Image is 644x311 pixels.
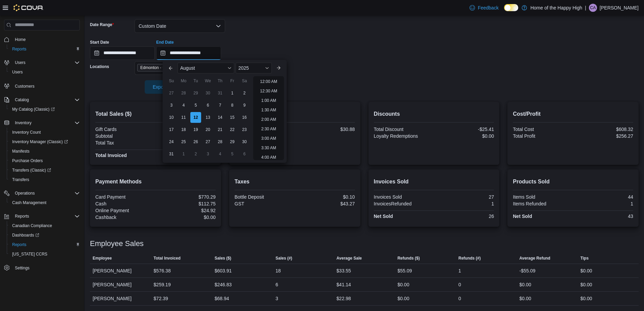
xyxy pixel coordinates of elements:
a: Canadian Compliance [9,222,55,230]
div: Total Tax [95,140,154,146]
div: $22.98 [336,294,351,303]
p: [PERSON_NAME] [600,4,639,12]
strong: Total Invoiced [95,153,127,158]
div: Online Payment [95,208,154,213]
div: day-3 [202,149,213,159]
div: day-13 [202,112,213,123]
span: Cash Management [9,199,80,207]
div: Mo [178,75,189,86]
span: Customers [12,82,80,90]
div: 27 [435,194,494,200]
p: | [585,4,586,12]
h3: Employee Sales [90,240,144,248]
button: Reports [12,212,32,220]
div: $603.91 [215,267,232,275]
span: Feedback [478,4,498,11]
div: $72.39 [153,294,168,303]
div: [PERSON_NAME] [90,278,151,291]
button: Export [145,80,183,94]
span: Edmonton - Orchards Gate - Fire & Flower [140,64,193,71]
div: $33.55 [336,267,351,275]
nav: Complex example [4,32,80,290]
div: $24.92 [157,208,216,213]
li: 2:30 AM [259,125,279,133]
span: Canadian Compliance [9,222,80,230]
h2: Cost/Profit [513,110,633,118]
a: Dashboards [9,231,42,239]
span: [US_STATE] CCRS [12,251,47,257]
a: Settings [12,264,32,272]
div: $43.27 [296,201,355,206]
div: day-25 [178,136,189,147]
label: Start Date [90,40,109,45]
button: Catalog [1,95,82,105]
span: Washington CCRS [9,250,80,258]
span: Dark Mode [504,11,504,12]
div: Loyalty Redemptions [374,133,433,139]
button: Settings [1,263,82,273]
a: Inventory Count [9,128,44,136]
span: Reports [15,214,29,219]
div: Gift Cards [95,127,154,132]
span: Export [149,80,178,94]
span: Cash Management [12,200,46,205]
span: Reports [12,212,80,220]
span: Refunds ($) [398,256,420,261]
span: Operations [12,189,80,197]
div: day-15 [227,112,238,123]
div: $0.00 [435,133,494,139]
div: Total Profit [513,133,572,139]
div: $112.75 [157,201,216,206]
div: day-6 [202,100,213,111]
a: Inventory Manager (Classic) [9,138,71,146]
span: Operations [15,191,35,196]
button: Inventory [1,118,82,128]
button: Inventory [12,119,34,127]
li: 12:30 AM [257,87,280,95]
button: Users [1,58,82,67]
span: Transfers (Classic) [12,168,51,173]
div: Cash [95,201,154,206]
strong: Net Sold [374,214,393,219]
div: Button. Open the month selector. August is currently selected. [177,63,234,73]
div: Total Discount [374,127,433,132]
div: day-27 [202,136,213,147]
div: Su [166,75,177,86]
label: Date Range [90,22,114,27]
button: Catalog [12,96,31,104]
div: 26 [435,214,494,219]
div: Button. Open the year selector. 2025 is currently selected. [236,63,272,73]
div: day-7 [215,100,225,111]
a: Manifests [9,147,32,155]
a: Dashboards [7,230,82,240]
div: $0.00 [519,294,531,303]
input: Press the down key to enter a popover containing a calendar. Press the escape key to close the po... [156,46,221,60]
li: 2:00 AM [259,115,279,124]
div: $256.27 [574,133,633,139]
div: $0.00 [157,127,216,132]
a: My Catalog (Classic) [7,105,82,114]
div: 44 [574,194,633,200]
span: Inventory [15,120,31,126]
button: Transfers [7,175,82,184]
div: $0.00 [398,281,409,289]
input: Press the down key to open a popover containing a calendar. [90,46,155,60]
span: Inventory Count [12,130,41,135]
span: Inventory Count [9,128,80,136]
li: 4:00 AM [259,153,279,161]
div: Card Payment [95,194,154,200]
div: [PERSON_NAME] [90,264,151,277]
div: $55.09 [398,267,412,275]
li: 12:00 AM [257,77,280,86]
div: day-12 [190,112,201,123]
h2: Products Sold [513,178,633,186]
div: $0.00 [580,267,592,275]
span: Purchase Orders [9,157,80,165]
div: 3 [276,294,278,303]
h2: Invoices Sold [374,178,494,186]
div: Tu [190,75,201,86]
a: Customers [12,82,37,90]
div: $907.96 [157,153,216,158]
div: $68.94 [215,294,229,303]
div: day-30 [202,88,213,98]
